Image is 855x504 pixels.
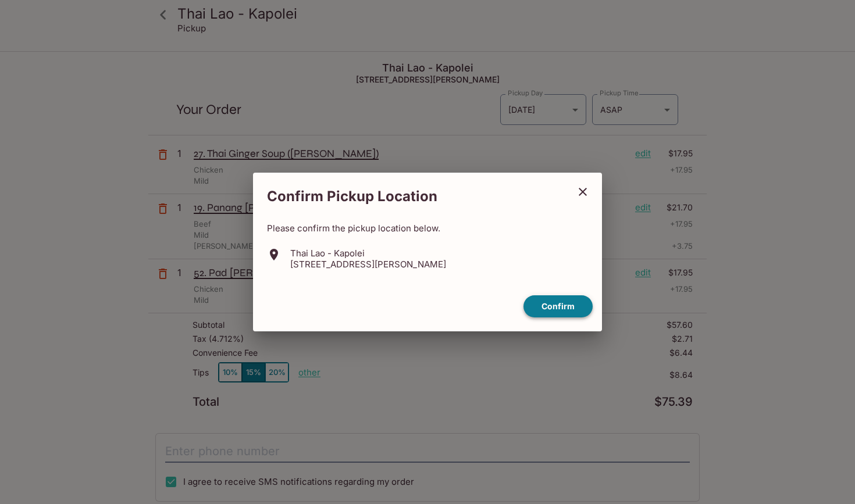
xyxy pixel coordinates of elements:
p: Thai Lao - Kapolei [290,248,446,259]
button: close [568,177,597,206]
h2: Confirm Pickup Location [253,182,568,211]
p: Please confirm the pickup location below. [267,223,588,234]
button: confirm [523,295,593,318]
p: [STREET_ADDRESS][PERSON_NAME] [290,259,446,270]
